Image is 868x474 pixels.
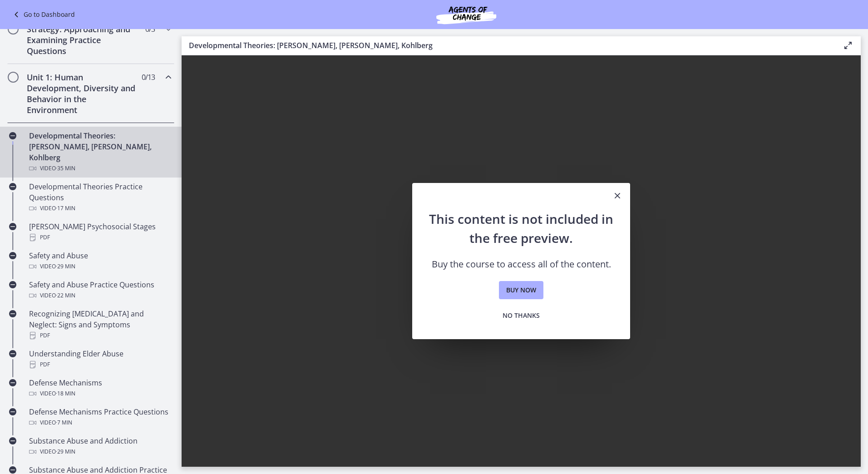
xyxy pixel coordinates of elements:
[56,388,75,399] span: · 18 min
[56,163,75,174] span: · 35 min
[29,181,171,214] div: Developmental Theories Practice Questions
[29,377,171,399] div: Defense Mechanisms
[29,406,171,428] div: Defense Mechanisms Practice Questions
[29,417,171,428] div: Video
[605,183,630,209] button: Close
[506,285,536,296] span: Buy now
[27,24,138,56] h2: Strategy: Approaching and Examining Practice Questions
[503,310,540,321] span: No thanks
[427,258,616,270] p: Buy the course to access all of the content.
[29,163,171,174] div: Video
[29,261,171,272] div: Video
[56,203,75,214] span: · 17 min
[27,72,138,115] h2: Unit 1: Human Development, Diversity and Behavior in the Environment
[142,72,155,83] span: 0 / 13
[499,281,543,299] a: Buy now
[29,279,171,301] div: Safety and Abuse Practice Questions
[29,232,171,243] div: PDF
[56,417,72,428] span: · 7 min
[495,306,547,325] button: No thanks
[56,290,75,301] span: · 22 min
[29,203,171,214] div: Video
[145,24,155,35] span: 0 / 3
[56,261,75,272] span: · 29 min
[29,290,171,301] div: Video
[29,359,171,370] div: PDF
[29,130,171,174] div: Developmental Theories: [PERSON_NAME], [PERSON_NAME], Kohlberg
[189,40,828,51] h3: Developmental Theories: [PERSON_NAME], [PERSON_NAME], Kohlberg
[29,330,171,341] div: PDF
[29,250,171,272] div: Safety and Abuse
[11,9,75,20] a: Go to Dashboard
[427,209,616,247] h2: This content is not included in the free preview.
[29,348,171,370] div: Understanding Elder Abuse
[412,4,521,25] img: Agents of Change
[29,446,171,457] div: Video
[56,446,75,457] span: · 29 min
[29,308,171,341] div: Recognizing [MEDICAL_DATA] and Neglect: Signs and Symptoms
[29,221,171,243] div: [PERSON_NAME] Psychosocial Stages
[29,435,171,457] div: Substance Abuse and Addiction
[29,388,171,399] div: Video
